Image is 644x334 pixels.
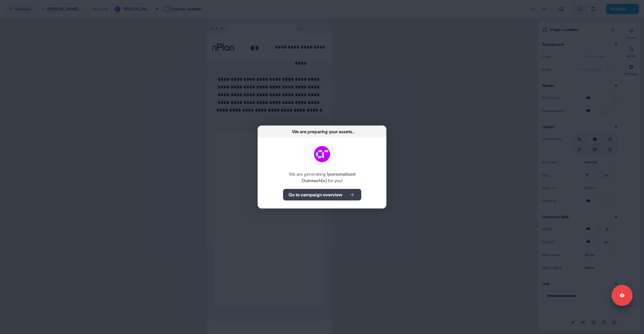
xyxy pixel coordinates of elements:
[266,171,378,184] div: We are generating for you!
[289,191,342,198] b: Go to campaign overview
[292,128,352,135] div: We are preparing your assets
[283,189,361,200] button: Go to campaign overview
[302,171,355,183] b: 1 personalised Outreach(s)
[352,128,355,135] div: ...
